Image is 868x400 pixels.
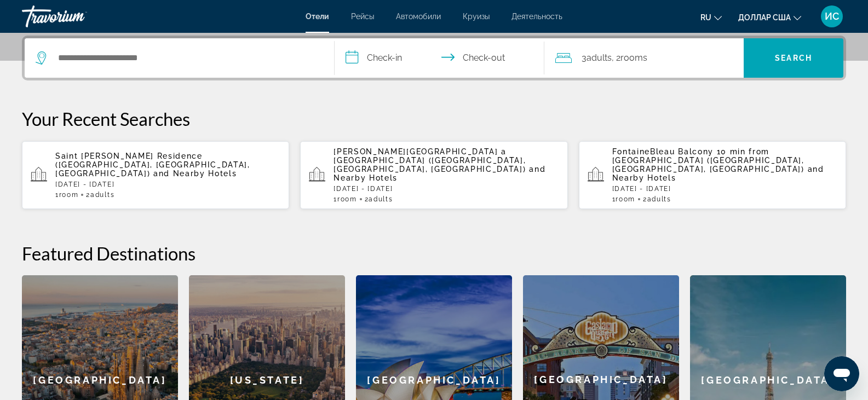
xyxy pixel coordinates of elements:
[775,54,812,62] span: Search
[738,13,791,22] font: доллар США
[612,165,824,182] span: and Nearby Hotels
[369,195,393,203] span: Adults
[612,185,837,193] p: [DATE] - [DATE]
[612,147,804,173] span: FontaineBleau Balcony 10 min from [GEOGRAPHIC_DATA] ([GEOGRAPHIC_DATA], [GEOGRAPHIC_DATA], [GEOGR...
[334,195,357,203] span: 1
[365,195,393,203] span: 2
[300,141,567,210] button: [PERSON_NAME][GEOGRAPHIC_DATA] a [GEOGRAPHIC_DATA] ([GEOGRAPHIC_DATA], [GEOGRAPHIC_DATA], [GEOGRA...
[818,5,846,28] button: Меню пользователя
[647,195,671,203] span: Adults
[55,152,250,178] span: Saint [PERSON_NAME] Residence ([GEOGRAPHIC_DATA], [GEOGRAPHIC_DATA], [GEOGRAPHIC_DATA])
[544,38,744,78] button: Travelers: 3 adults, 0 children
[643,195,671,203] span: 2
[335,38,545,78] button: Select check in and out date
[334,165,545,182] span: and Nearby Hotels
[22,141,289,210] button: Saint [PERSON_NAME] Residence ([GEOGRAPHIC_DATA], [GEOGRAPHIC_DATA], [GEOGRAPHIC_DATA]) and Nearb...
[738,9,801,25] button: Изменить валюту
[351,12,374,21] a: Рейсы
[22,2,131,31] a: Травориум
[90,191,114,199] span: Adults
[587,53,612,63] span: Adults
[579,141,846,210] button: FontaineBleau Balcony 10 min from [GEOGRAPHIC_DATA] ([GEOGRAPHIC_DATA], [GEOGRAPHIC_DATA], [GEOGR...
[306,12,329,21] a: Отели
[25,38,843,78] div: Search widget
[22,108,846,130] p: Your Recent Searches
[582,50,612,66] span: 3
[463,12,490,21] a: Круизы
[744,38,843,78] button: Search
[616,195,635,203] span: Room
[700,13,711,22] font: ru
[86,191,114,199] span: 2
[55,191,78,199] span: 1
[59,191,79,199] span: Room
[334,185,559,193] p: [DATE] - [DATE]
[700,9,722,25] button: Изменить язык
[22,242,846,264] h2: Featured Destinations
[511,12,562,21] a: Деятельность
[337,195,357,203] span: Room
[620,53,647,63] span: rooms
[825,10,839,22] font: ИС
[612,195,635,203] span: 1
[57,50,318,66] input: Search hotel destination
[55,181,280,188] p: [DATE] - [DATE]
[334,147,526,173] span: [PERSON_NAME][GEOGRAPHIC_DATA] a [GEOGRAPHIC_DATA] ([GEOGRAPHIC_DATA], [GEOGRAPHIC_DATA], [GEOGRA...
[153,169,237,178] span: and Nearby Hotels
[824,356,859,391] iframe: Кнопка для запуска окна сообщений
[396,12,441,21] a: Автомобили
[612,50,647,66] span: , 2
